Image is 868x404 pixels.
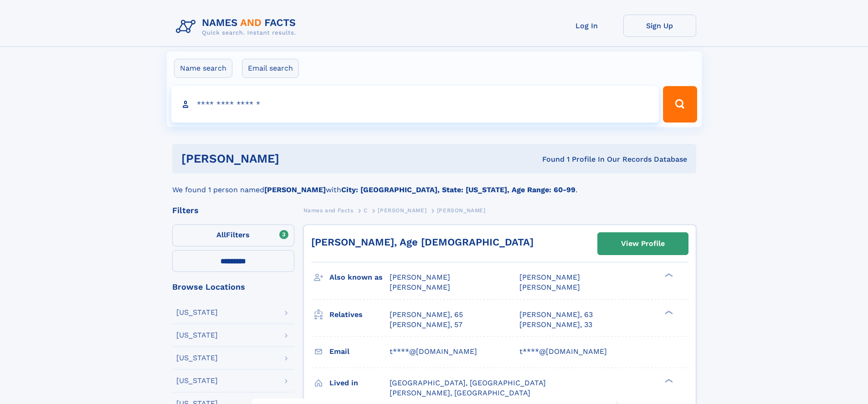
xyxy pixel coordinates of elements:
[176,332,218,339] div: [US_STATE]
[303,205,354,216] a: Names and Facts
[598,233,688,255] a: View Profile
[663,309,673,315] div: ❯
[329,375,390,391] h3: Lived in
[242,59,299,78] label: Email search
[172,15,303,39] img: Logo Names and Facts
[390,283,450,291] span: [PERSON_NAME]
[390,310,463,320] a: [PERSON_NAME], 65
[411,154,687,164] div: Found 1 Profile In Our Records Database
[519,283,580,291] span: [PERSON_NAME]
[341,185,575,194] b: City: [GEOGRAPHIC_DATA], State: [US_STATE], Age Range: 60-99
[216,230,226,239] span: All
[390,389,530,397] span: [PERSON_NAME], [GEOGRAPHIC_DATA]
[623,15,696,37] a: Sign Up
[390,273,450,281] span: [PERSON_NAME]
[174,59,232,78] label: Name search
[176,377,218,384] div: [US_STATE]
[663,378,673,384] div: ❯
[264,185,326,194] b: [PERSON_NAME]
[172,225,294,246] label: Filters
[364,207,368,214] span: C
[390,320,462,330] a: [PERSON_NAME], 57
[172,206,294,215] div: Filters
[390,378,546,387] span: [GEOGRAPHIC_DATA], [GEOGRAPHIC_DATA]
[172,174,696,195] div: We found 1 person named with .
[663,86,697,123] button: Search Button
[171,86,659,123] input: search input
[378,205,426,216] a: [PERSON_NAME]
[663,272,673,278] div: ❯
[519,310,593,320] a: [PERSON_NAME], 63
[172,283,294,291] div: Browse Locations
[311,236,534,248] a: [PERSON_NAME], Age [DEMOGRAPHIC_DATA]
[519,320,592,330] a: [PERSON_NAME], 33
[181,153,411,164] h1: [PERSON_NAME]
[329,270,390,285] h3: Also known as
[364,205,368,216] a: C
[519,273,580,281] span: [PERSON_NAME]
[437,207,486,214] span: [PERSON_NAME]
[550,15,623,37] a: Log In
[378,207,426,214] span: [PERSON_NAME]
[329,307,390,322] h3: Relatives
[621,233,665,254] div: View Profile
[176,309,218,316] div: [US_STATE]
[329,344,390,359] h3: Email
[176,354,218,362] div: [US_STATE]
